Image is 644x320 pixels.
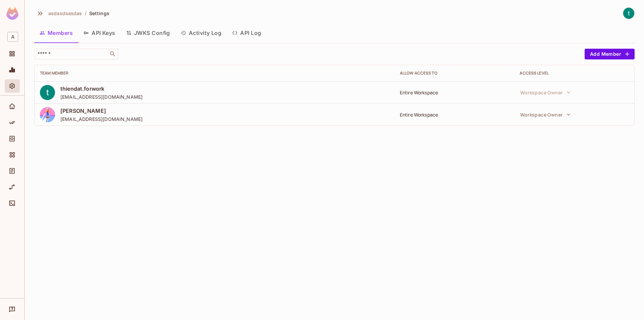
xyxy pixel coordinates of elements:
span: thiendat.forwork [60,85,143,92]
span: asdasdsasdas [48,10,82,16]
div: Team Member [40,71,389,76]
div: URL Mapping [5,180,20,194]
div: Workspace: asdasdsasdas [5,29,20,44]
span: Settings [89,10,109,16]
button: Add Member [585,49,635,59]
div: Projects [5,47,20,60]
div: Access Level [520,71,629,76]
button: Members [34,25,78,41]
div: Settings [5,79,20,93]
img: ACg8ocLP7PdksGvqpn5z-TIQHfR7O4K2QS8AuffgXU2jFLSxfPgj=s96-c [40,85,55,100]
div: Allow Access to [400,71,509,76]
div: Entire Workspace [400,111,509,118]
span: [PERSON_NAME] [60,107,143,115]
div: Home [5,100,20,113]
div: Directory [5,132,20,145]
span: A [7,32,18,42]
img: SReyMgAAAABJRU5ErkJggg== [6,7,18,20]
div: Connect [5,196,20,210]
button: Activity Log [175,25,227,41]
button: API Log [227,25,266,41]
button: API Keys [78,25,121,41]
span: [EMAIL_ADDRESS][DOMAIN_NAME] [60,116,143,122]
button: Workspace Owner [517,108,574,121]
div: Entire Workspace [400,89,509,96]
div: Monitoring [5,63,20,77]
li: / [85,10,87,16]
div: Elements [5,148,20,162]
button: JWKS Config [121,25,175,41]
img: thiendat.forwork [623,8,634,19]
div: Policy [5,116,20,129]
span: [EMAIL_ADDRESS][DOMAIN_NAME] [60,94,143,100]
div: Audit Log [5,164,20,178]
div: Help & Updates [5,303,20,316]
img: ACg8ocKp2fx9LLWHA9nLrpVDzlXtGyBrjMLtqtfMte1YE91OWvWd-XEEdw=s96-c [40,107,55,122]
button: Workspace Owner [517,86,574,99]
